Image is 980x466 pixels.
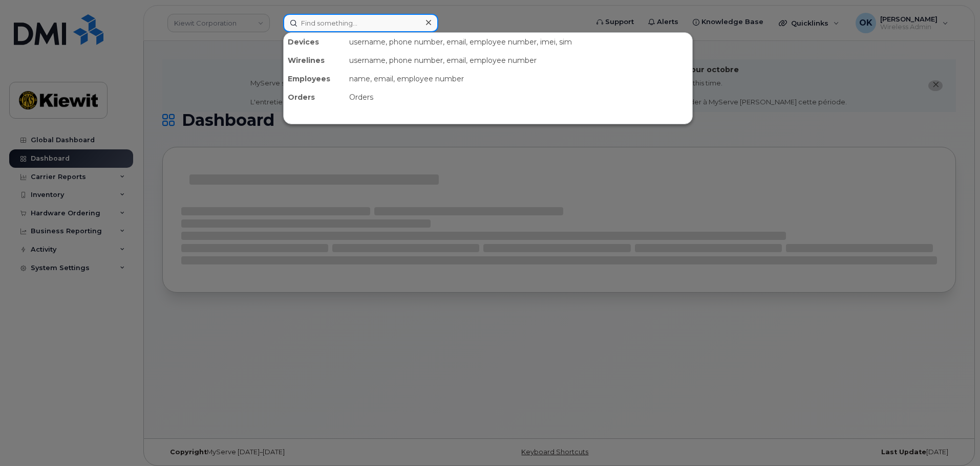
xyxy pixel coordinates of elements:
div: Orders [345,88,692,106]
div: Devices [284,33,345,51]
div: name, email, employee number [345,70,692,88]
div: username, phone number, email, employee number, imei, sim [345,33,692,51]
div: Wirelines [284,51,345,70]
div: Orders [284,88,345,106]
iframe: Messenger Launcher [935,421,972,458]
div: Employees [284,70,345,88]
div: username, phone number, email, employee number [345,51,692,70]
